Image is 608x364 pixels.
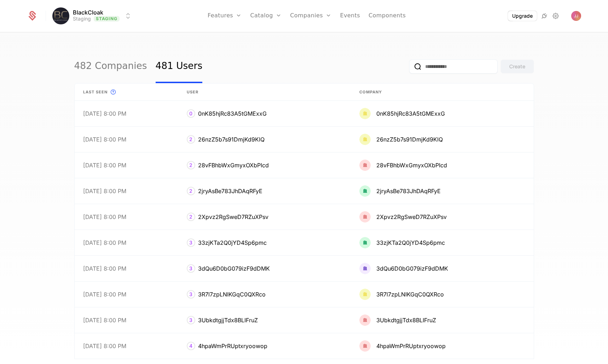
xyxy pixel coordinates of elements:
th: Company [351,83,533,101]
button: Open user button [571,11,581,21]
button: Create [500,59,534,74]
img: Joshua Johnson [571,11,581,21]
img: BlackCloak [52,7,69,24]
a: Settings [551,12,560,20]
span: BlackCloak [73,10,103,15]
div: Create [509,63,525,70]
a: 482 Companies [74,50,147,83]
span: Last seen [83,89,108,95]
a: 481 Users [156,50,203,83]
th: User [178,83,351,101]
a: Integrations [540,12,549,20]
button: Upgrade [508,11,537,21]
span: Staging [94,16,120,22]
button: Select environment [54,8,132,24]
div: Staging [73,15,91,22]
